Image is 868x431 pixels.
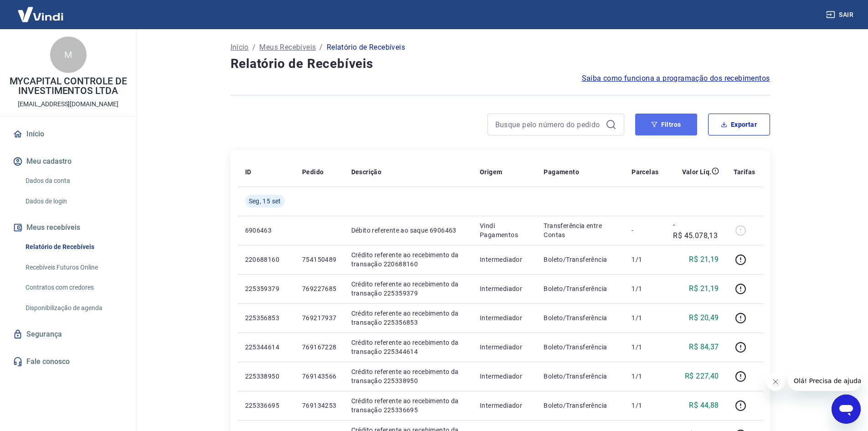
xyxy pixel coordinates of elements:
p: Intermediador [480,401,529,410]
p: 769227685 [302,284,337,293]
p: Origem [480,167,502,177]
p: Crédito referente ao recebimento da transação 220688160 [351,250,466,269]
a: Meus Recebíveis [259,42,316,53]
a: Contratos com credores [22,278,125,297]
p: R$ 227,40 [685,371,719,382]
p: 769134253 [302,401,337,410]
a: Disponibilização de agenda [22,299,125,317]
a: Saiba como funciona a programação dos recebimentos [582,73,770,84]
p: Boleto/Transferência [544,401,617,410]
p: Relatório de Recebíveis [327,42,405,53]
p: Boleto/Transferência [544,343,617,352]
p: Boleto/Transferência [544,372,617,381]
p: 225338950 [245,372,288,381]
p: 769217937 [302,313,337,322]
button: Filtros [635,114,697,135]
p: R$ 44,88 [689,400,719,411]
p: 225344614 [245,343,288,352]
div: M [50,36,87,73]
p: Tarifas [734,167,755,177]
p: 769167228 [302,343,337,352]
p: R$ 21,19 [689,283,719,294]
a: Segurança [11,324,125,344]
p: 225336695 [245,401,288,410]
a: Fale conosco [11,352,125,372]
p: ID [245,167,252,177]
p: / [252,42,256,53]
p: 769143566 [302,372,337,381]
iframe: Fechar mensagem [766,373,785,391]
p: Crédito referente ao recebimento da transação 225338950 [351,367,466,385]
p: Intermediador [480,343,529,352]
iframe: Mensagem da empresa [788,371,861,391]
p: Intermediador [480,284,529,293]
button: Sair [824,6,857,23]
p: 1/1 [632,401,658,410]
p: Descrição [351,167,382,177]
img: Vindi [11,0,70,28]
p: R$ 84,37 [689,342,719,353]
span: Olá! Precisa de ajuda? [5,6,77,14]
p: Boleto/Transferência [544,313,617,322]
p: Intermediador [480,313,529,322]
iframe: Botão para abrir a janela de mensagens [832,395,861,424]
p: R$ 20,49 [689,312,719,323]
p: - [632,226,658,235]
p: 6906463 [245,226,288,235]
p: Boleto/Transferência [544,255,617,264]
a: Dados da conta [22,171,125,190]
p: Crédito referente ao recebimento da transação 225359379 [351,280,466,298]
p: 220688160 [245,255,288,264]
p: R$ 21,19 [689,254,719,265]
p: Crédito referente ao recebimento da transação 225356853 [351,309,466,327]
p: 754150489 [302,255,337,264]
p: 225356853 [245,313,288,322]
p: Intermediador [480,372,529,381]
p: Débito referente ao saque 6906463 [351,226,466,235]
p: Intermediador [480,255,529,264]
button: Meu cadastro [11,151,125,171]
p: Parcelas [632,167,658,177]
a: Dados de login [22,192,125,211]
p: 1/1 [632,313,658,322]
p: 225359379 [245,284,288,293]
a: Início [11,124,125,144]
button: Exportar [708,114,770,135]
a: Início [231,42,249,53]
p: Crédito referente ao recebimento da transação 225336695 [351,396,466,415]
p: Crédito referente ao recebimento da transação 225344614 [351,338,466,356]
a: Recebíveis Futuros Online [22,258,125,277]
p: / [319,42,323,53]
p: Boleto/Transferência [544,284,617,293]
p: Pedido [302,167,324,177]
p: Vindi Pagamentos [480,221,529,239]
p: Transferência entre Contas [544,221,617,239]
p: 1/1 [632,284,658,293]
p: Pagamento [544,167,579,177]
button: Meus recebíveis [11,218,125,238]
p: [EMAIL_ADDRESS][DOMAIN_NAME] [18,99,118,109]
span: Seg, 15 set [249,197,281,206]
p: Valor Líq. [682,167,712,177]
p: -R$ 45.078,13 [673,219,719,241]
p: 1/1 [632,255,658,264]
input: Busque pelo número do pedido [495,118,602,131]
p: 1/1 [632,372,658,381]
p: 1/1 [632,343,658,352]
p: MYCAPITAL CONTROLE DE INVESTIMENTOS LTDA [7,77,129,96]
a: Relatório de Recebíveis [22,238,125,256]
h4: Relatório de Recebíveis [231,55,770,73]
